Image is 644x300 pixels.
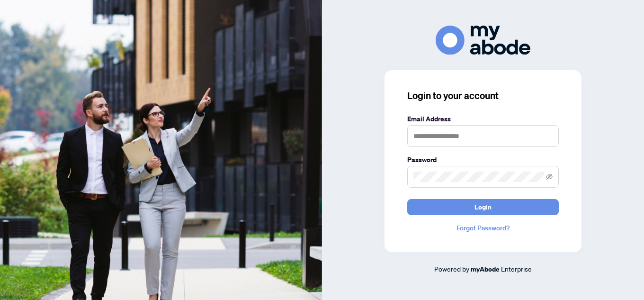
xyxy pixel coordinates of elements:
span: Powered by [434,264,469,273]
a: Forgot Password? [407,223,559,233]
a: myAbode [471,264,500,274]
span: eye-invisible [546,173,553,180]
img: ma-logo [436,26,530,55]
span: Login [474,200,492,215]
span: Enterprise [501,264,532,273]
label: Email Address [407,114,559,124]
label: Password [407,155,559,165]
button: Login [407,199,559,215]
h3: Login to your account [407,89,559,102]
